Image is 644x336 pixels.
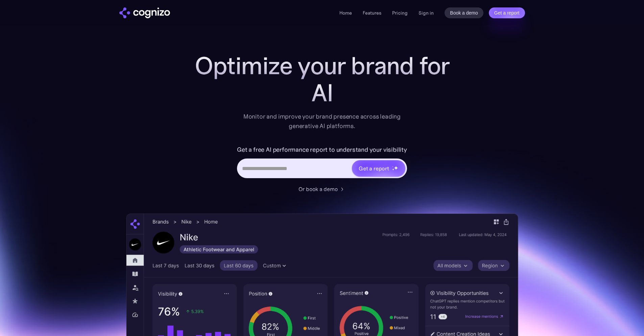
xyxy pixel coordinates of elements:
a: Or book a demo [299,185,346,193]
a: Get a report [489,7,525,18]
img: star [392,166,393,167]
form: Hero URL Input Form [237,144,407,182]
img: star [394,166,398,170]
a: Home [339,10,352,16]
div: Or book a demo [299,185,338,193]
a: Book a demo [445,7,483,18]
div: Monitor and improve your brand presence across leading generative AI platforms. [239,112,405,131]
h1: Optimize your brand for [187,52,457,79]
a: Features [363,10,381,16]
div: Get a report [359,164,389,172]
img: cognizo logo [119,7,170,18]
div: AI [187,79,457,106]
label: Get a free AI performance report to understand your visibility [237,144,407,155]
a: Sign in [419,9,434,17]
a: Get a reportstarstarstar [351,160,406,177]
a: home [119,7,170,18]
img: star [392,168,395,171]
a: Pricing [392,10,408,16]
